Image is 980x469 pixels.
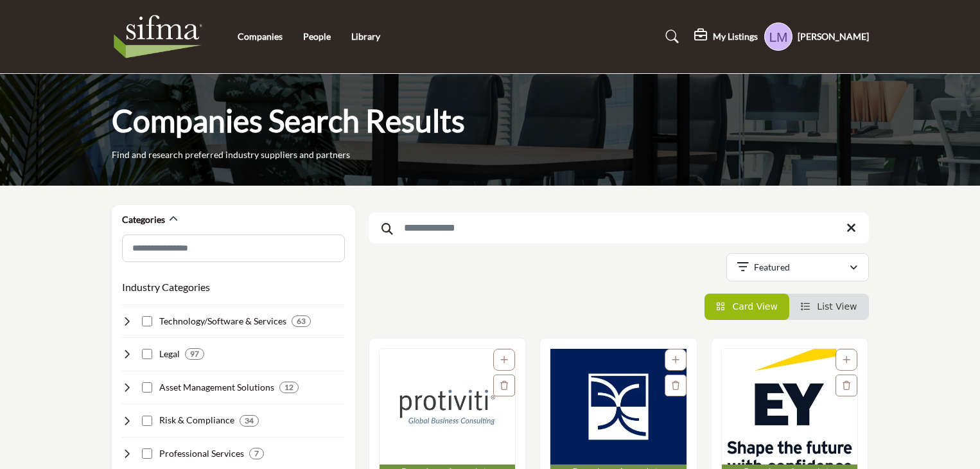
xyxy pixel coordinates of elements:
[190,350,199,358] b: 97
[112,101,465,141] h1: Companies Search Results
[798,30,869,43] h5: [PERSON_NAME]
[240,415,259,427] div: 34 Results For Risk & Compliance
[142,448,152,459] input: Select Professional Services checkbox
[238,31,283,42] a: Companies
[284,383,293,392] b: 12
[817,301,857,312] span: List View
[789,294,869,320] li: List View
[672,355,679,365] a: Add To List
[159,414,234,427] h4: Risk & Compliance: Helping securities industry firms manage risk, ensure compliance, and prevent ...
[732,301,777,312] span: Card View
[801,301,857,312] a: View List
[122,213,165,226] h2: Categories
[249,448,264,459] div: 7 Results For Professional Services
[159,315,286,328] h4: Technology/Software & Services: Developing and implementing technology solutions to support secur...
[185,348,204,360] div: 97 Results For Legal
[713,31,758,42] h5: My Listings
[297,317,306,326] b: 63
[112,11,211,62] img: Site Logo
[754,261,790,274] p: Featured
[142,349,152,359] input: Select Legal checkbox
[704,294,789,320] li: Card View
[112,148,350,161] p: Find and research preferred industry suppliers and partners
[351,31,380,42] a: Library
[694,29,758,44] div: My Listings
[369,213,869,243] input: Search Keyword
[303,31,331,42] a: People
[380,349,516,465] img: Protiviti
[653,26,687,47] a: Search
[245,416,254,425] b: 34
[142,416,152,426] input: Select Risk & Compliance checkbox
[292,315,311,327] div: 63 Results For Technology/Software & Services
[122,279,210,295] button: Industry Categories
[142,316,152,326] input: Select Technology/Software & Services checkbox
[159,447,244,460] h4: Professional Services: Delivering staffing, training, and outsourcing services to support securit...
[716,301,778,312] a: View Card
[142,382,152,393] input: Select Asset Management Solutions checkbox
[159,381,274,394] h4: Asset Management Solutions: Offering investment strategies, portfolio management, and performance...
[279,382,299,393] div: 12 Results For Asset Management Solutions
[843,355,850,365] a: Add To List
[722,349,858,465] img: Ernst & Young LLP
[500,355,508,365] a: Add To List
[254,449,259,458] b: 7
[764,22,792,51] button: Show hide supplier dropdown
[726,253,869,281] button: Featured
[159,348,180,360] h4: Legal: Providing legal advice, compliance support, and litigation services to securities industry...
[550,349,687,465] img: Broadridge Financial Solutions, Inc.
[122,234,345,262] input: Search Category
